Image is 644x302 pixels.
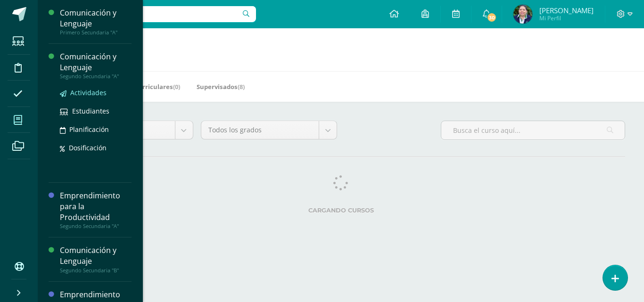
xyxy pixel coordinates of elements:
[487,12,497,23] span: 30
[60,245,132,273] a: Comunicación y LenguajeSegundo Secundaria "B"
[60,142,132,153] a: Dosificación
[60,73,132,80] div: Segundo Secundaria "A"
[70,88,107,97] span: Actividades
[69,143,107,152] span: Dosificación
[60,267,132,274] div: Segundo Secundaria "B"
[197,79,245,94] a: Supervisados(8)
[513,5,532,24] img: a96fe352e1c998628a4a62c8d264cdd5.png
[238,82,245,91] span: (8)
[60,8,132,29] div: Comunicación y Lenguaje
[106,79,180,94] a: Mis Extracurriculares(0)
[173,82,180,91] span: (0)
[60,51,132,80] a: Comunicación y LenguajeSegundo Secundaria "A"
[60,245,132,267] div: Comunicación y Lenguaje
[44,6,256,22] input: Busca un usuario...
[69,125,109,134] span: Planificación
[60,190,132,223] div: Emprendimiento para la Productividad
[60,51,132,73] div: Comunicación y Lenguaje
[60,223,132,229] div: Segundo Secundaria "A"
[60,190,132,229] a: Emprendimiento para la ProductividadSegundo Secundaria "A"
[60,8,132,36] a: Comunicación y LenguajePrimero Secundaria "A"
[60,29,132,36] div: Primero Secundaria "A"
[57,207,625,214] label: Cargando cursos
[201,121,337,139] a: Todos los grados
[60,124,132,135] a: Planificación
[208,121,312,139] span: Todos los grados
[60,106,132,116] a: Estudiantes
[539,14,594,22] span: Mi Perfil
[441,121,625,139] input: Busca el curso aquí...
[539,6,594,15] span: [PERSON_NAME]
[72,106,109,115] span: Estudiantes
[60,87,132,98] a: Actividades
